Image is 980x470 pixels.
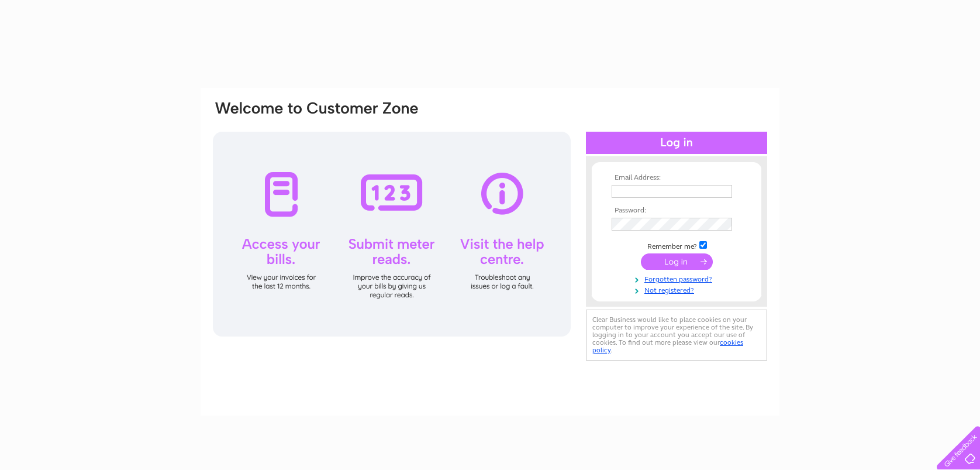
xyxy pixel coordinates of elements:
a: Forgotten password? [612,273,744,284]
div: Clear Business would like to place cookies on your computer to improve your experience of the sit... [586,310,767,361]
a: cookies policy [592,338,743,354]
td: Remember me? [609,239,744,251]
a: Not registered? [612,284,744,295]
th: Email Address: [609,174,744,182]
input: Submit [641,253,713,270]
th: Password: [609,207,744,215]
